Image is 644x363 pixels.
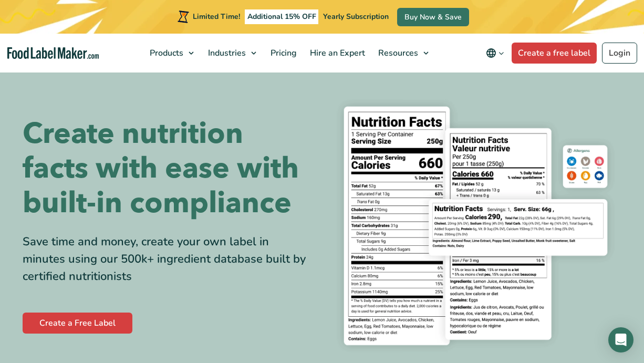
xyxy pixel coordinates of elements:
span: Limited Time! [193,12,240,22]
span: Products [147,47,184,59]
a: Login [602,43,637,64]
a: Food Label Maker homepage [7,47,99,59]
h1: Create nutrition facts with ease with built-in compliance [23,117,314,221]
a: Hire an Expert [304,34,369,72]
span: Industries [205,47,247,59]
span: Additional 15% OFF [245,9,319,24]
span: Yearly Subscription [323,12,389,22]
span: Pricing [267,47,298,59]
span: Hire an Expert [307,47,366,59]
a: Pricing [264,34,301,72]
a: Products [143,34,199,72]
span: Resources [375,47,419,59]
div: Save time and money, create your own label in minutes using our 500k+ ingredient database built b... [23,233,314,285]
a: Resources [372,34,434,72]
a: Buy Now & Save [397,8,469,26]
div: Open Intercom Messenger [608,327,633,352]
a: Industries [202,34,262,72]
a: Create a Free Label [23,313,132,334]
a: Create a free label [512,43,597,64]
button: Change language [479,43,512,64]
